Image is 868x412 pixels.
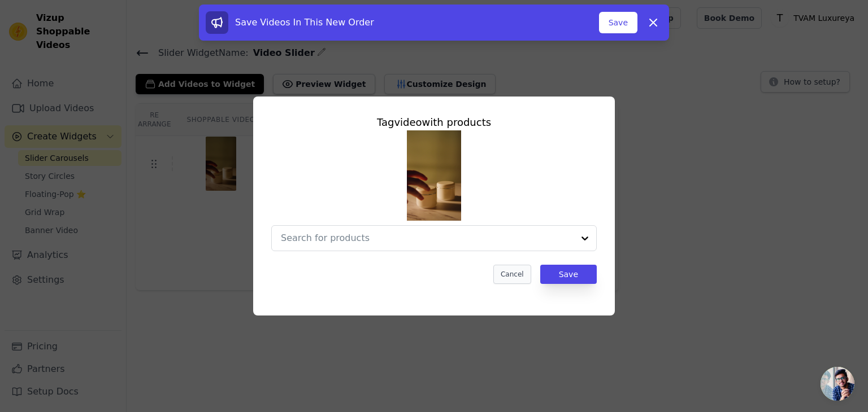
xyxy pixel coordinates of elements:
span: Save Videos In This New Order [235,17,374,28]
button: Cancel [493,265,531,284]
button: Save [540,265,597,284]
input: Search for products [281,231,574,245]
button: Save [599,12,637,33]
div: Tag video with products [271,115,597,130]
img: tn-fa10e6d4fc754b0fbcebfadd1745538f.png [407,130,461,221]
a: Open chat [821,367,854,401]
